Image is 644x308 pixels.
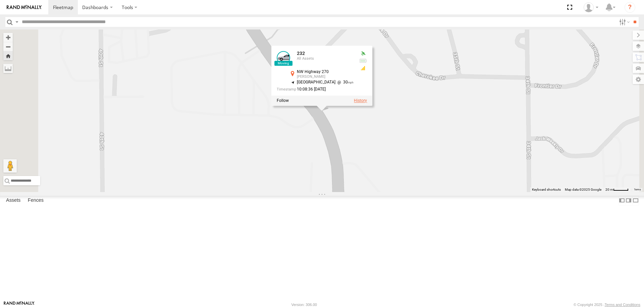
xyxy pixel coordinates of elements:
button: Drag Pegman onto the map to open Street View [3,159,17,173]
a: Terms and Conditions [605,303,640,307]
label: Dock Summary Table to the Right [625,196,632,205]
div: No voltage information received from this device. [359,58,367,64]
div: NW Highway 270 [297,70,354,74]
div: © Copyright 2025 - [574,303,640,307]
div: Steve Basgall [581,2,601,12]
button: Zoom in [3,33,13,42]
img: rand-logo.svg [7,5,42,10]
label: Fences [24,196,47,205]
div: Date/time of location update [277,87,354,92]
div: Valid GPS Fix [359,51,367,56]
button: Map Scale: 20 m per 42 pixels [603,187,631,192]
div: 232 [297,51,354,56]
button: Keyboard shortcuts [532,187,561,192]
label: Hide Summary Table [632,196,639,205]
span: 30 [335,80,354,84]
i: ? [625,2,635,13]
label: Assets [3,196,24,205]
div: All Assets [297,57,354,61]
div: Version: 306.00 [291,303,317,307]
div: [PERSON_NAME] [297,75,354,79]
a: Visit our Website [4,301,35,308]
label: Search Query [14,17,19,27]
button: Zoom out [3,42,13,51]
label: Search Filter Options [616,17,631,27]
label: View Asset History [354,99,367,103]
span: [GEOGRAPHIC_DATA] [297,80,335,84]
label: Dock Summary Table to the Left [619,196,625,205]
span: Map data ©2025 Google [565,188,601,191]
label: Measure [3,64,13,73]
span: 20 m [605,188,613,191]
div: GSM Signal = 3 [359,65,367,71]
a: Terms (opens in new tab) [634,188,641,191]
button: Zoom Home [3,51,13,60]
label: Realtime tracking of Asset [277,99,289,103]
label: Map Settings [633,75,644,84]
